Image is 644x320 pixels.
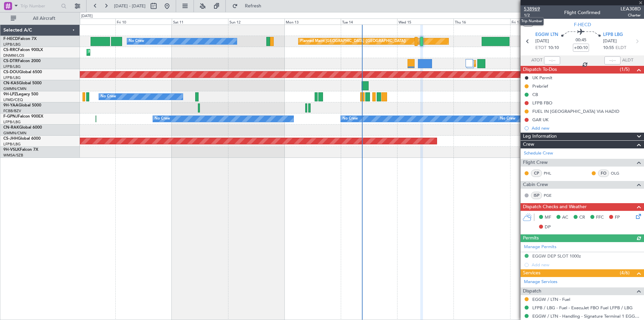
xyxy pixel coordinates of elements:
[523,133,557,140] span: Leg Information
[532,92,538,97] div: CB
[114,3,146,9] span: [DATE] - [DATE]
[544,170,559,176] a: PHL
[101,92,116,102] div: No Crew
[598,170,609,177] div: FO
[603,38,617,45] span: [DATE]
[524,279,557,285] a: Manage Services
[544,192,559,198] a: PGE
[500,114,516,124] div: No Crew
[3,115,18,119] span: F-GPNJ
[3,64,21,69] a: LFPB/LBG
[7,13,73,24] button: All Aircraft
[453,18,510,25] div: Thu 16
[3,120,21,125] a: LFPB/LBG
[523,159,548,167] span: Flight Crew
[59,18,115,25] div: Thu 9
[520,17,544,26] div: Trip Number
[229,1,269,11] button: Refresh
[621,12,641,18] span: Charter
[523,269,540,277] span: Services
[3,86,26,91] a: GMMN/CMN
[89,47,158,57] div: Planned Maint Lagos ([PERSON_NAME])
[3,42,21,47] a: LFPB/LBG
[3,53,24,58] a: DNMM/LOS
[596,214,604,221] span: FFC
[239,4,267,8] span: Refresh
[3,103,18,107] span: 9H-YAA
[535,32,558,38] span: EGGW LTN
[532,313,641,319] a: EGGW / LTN - Handling - Signature Terminal 1 EGGW / LTN
[20,1,59,11] input: Trip Number
[342,114,358,124] div: No Crew
[622,57,633,64] span: ALDT
[3,126,19,130] span: CN-RAK
[3,115,43,119] a: F-GPNJFalcon 900EX
[579,214,585,221] span: CR
[172,18,228,25] div: Sat 11
[228,18,284,25] div: Sun 12
[81,13,93,19] div: [DATE]
[3,137,41,141] a: CS-JHHGlobal 6000
[3,48,43,52] a: CS-RRCFalcon 900LX
[531,192,542,199] div: ISP
[397,18,453,25] div: Wed 15
[284,18,341,25] div: Mon 13
[300,36,406,46] div: Planned Maint [GEOGRAPHIC_DATA] ([GEOGRAPHIC_DATA])
[3,148,38,152] a: 9H-VSLKFalcon 7X
[620,269,630,276] span: (4/6)
[532,125,641,131] div: Add new
[3,59,18,63] span: CS-DTR
[3,148,20,152] span: 9H-VSLK
[3,137,18,141] span: CS-JHH
[115,18,172,25] div: Fri 10
[562,214,568,221] span: AC
[3,75,21,80] a: LFPB/LBG
[523,66,557,74] span: Dispatch To-Dos
[531,57,542,64] span: ATOT
[532,83,548,89] div: Prebrief
[532,305,633,311] a: LFPB / LBG - Fuel - ExecuJet FBO Fuel LFPB / LBG
[155,114,170,124] div: No Crew
[3,103,41,107] a: 9H-YAAGlobal 5000
[129,36,144,46] div: No Crew
[17,16,71,21] span: All Aircraft
[3,48,18,52] span: CS-RRC
[523,287,541,295] span: Dispatch
[3,37,37,41] a: F-HECDFalcon 7X
[3,37,18,41] span: F-HECD
[620,66,630,73] span: (1/5)
[545,224,551,231] span: DP
[621,5,641,12] span: LEA308D
[611,170,626,176] a: OLG
[524,5,540,12] span: 538969
[3,92,38,96] a: 9H-LPZLegacy 500
[532,75,552,81] div: UK Permit
[532,117,548,123] div: GAR UK
[531,170,542,177] div: CP
[532,100,552,106] div: LFPB FBO
[535,45,546,51] span: ETOT
[603,32,623,38] span: LFPB LBG
[524,150,553,157] a: Schedule Crew
[603,45,614,51] span: 10:55
[3,131,26,136] a: GMMN/CMN
[3,81,42,85] a: CN-KASGlobal 5000
[523,181,548,189] span: Cabin Crew
[3,59,41,63] a: CS-DTRFalcon 2000
[548,45,559,51] span: 10:10
[3,108,21,113] a: FCBB/BZV
[576,37,586,44] span: 00:45
[615,45,626,51] span: ELDT
[3,81,19,85] span: CN-KAS
[564,9,600,16] div: Flight Confirmed
[574,21,591,28] span: F-HECD
[3,70,19,74] span: CS-DOU
[3,97,23,102] a: LFMD/CEQ
[3,126,42,130] a: CN-RAKGlobal 6000
[532,108,620,114] div: FUEL IN [GEOGRAPHIC_DATA] VIA HADID
[3,92,17,96] span: 9H-LPZ
[615,214,620,221] span: FP
[3,70,42,74] a: CS-DOUGlobal 6500
[475,58,509,68] div: Planned Maint Sofia
[523,203,587,211] span: Dispatch Checks and Weather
